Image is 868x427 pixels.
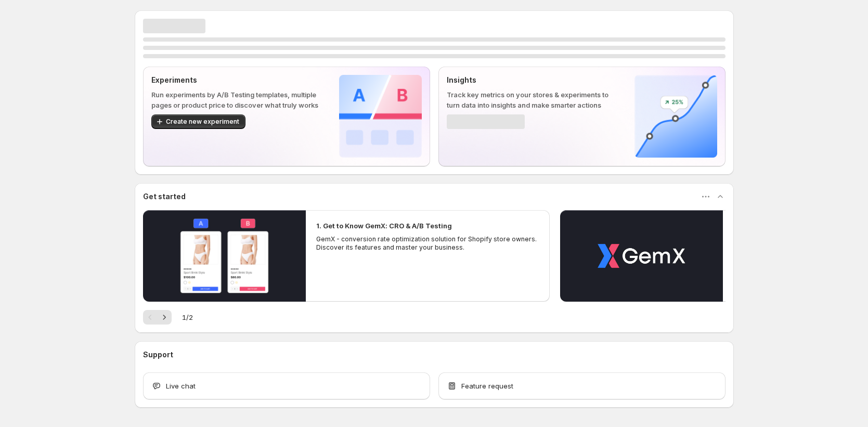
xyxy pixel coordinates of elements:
p: Run experiments by A/B Testing templates, multiple pages or product price to discover what truly ... [151,89,322,110]
h3: Support [143,350,173,360]
p: Experiments [151,75,322,85]
img: Experiments [339,75,422,158]
button: Play video [143,210,306,302]
span: Feature request [461,381,513,391]
h2: 1. Get to Know GemX: CRO & A/B Testing [316,221,452,231]
span: 1 / 2 [182,312,193,322]
p: Track key metrics on your stores & experiments to turn data into insights and make smarter actions [447,89,618,110]
h3: Get started [143,191,186,202]
span: Create new experiment [166,118,239,126]
img: Insights [634,75,717,158]
button: Next [157,310,172,325]
nav: Pagination [143,310,172,325]
button: Create new experiment [151,114,245,129]
p: Insights [447,75,618,85]
p: GemX - conversion rate optimization solution for Shopify store owners. Discover its features and ... [316,235,540,252]
span: Live chat [166,381,196,391]
button: Play video [560,210,723,302]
